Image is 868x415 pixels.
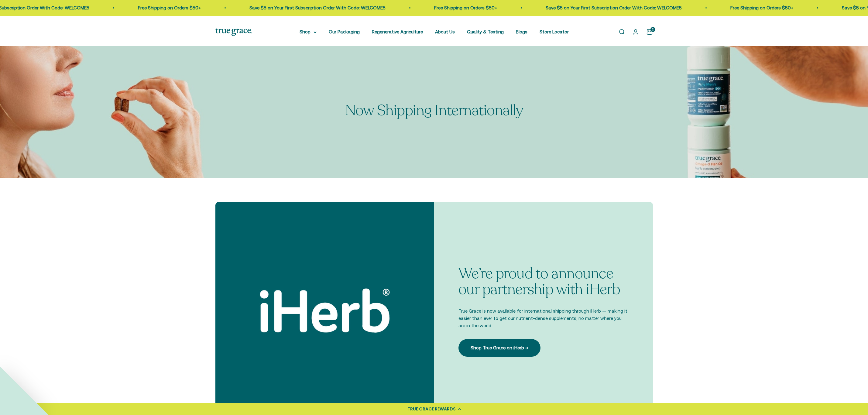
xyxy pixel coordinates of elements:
split-lines: Now Shipping Internationally [345,101,523,120]
cart-count: 2 [650,27,655,32]
a: Blogs [516,29,527,34]
p: True Grace is now available for international shipping through iHerb — making it easier than ever... [458,307,629,329]
a: About Us [435,29,455,34]
a: Shop True Grace on iHerb → [458,339,540,357]
a: Quality & Testing [467,29,504,34]
summary: Shop [300,28,317,36]
p: We’re proud to announce our partnership with iHerb [458,266,629,298]
a: Free Shipping on Orders $50+ [730,5,793,10]
div: TRUE GRACE REWARDS [407,406,456,412]
p: Save $5 on Your First Subscription Order With Code: WELCOME5 [249,4,386,12]
a: Regenerative Agriculture [372,29,423,34]
p: Save $5 on Your First Subscription Order With Code: WELCOME5 [546,4,682,12]
a: Our Packaging [329,29,360,34]
a: Free Shipping on Orders $50+ [434,5,497,10]
a: Store Locator [540,29,569,34]
a: Free Shipping on Orders $50+ [138,5,201,10]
